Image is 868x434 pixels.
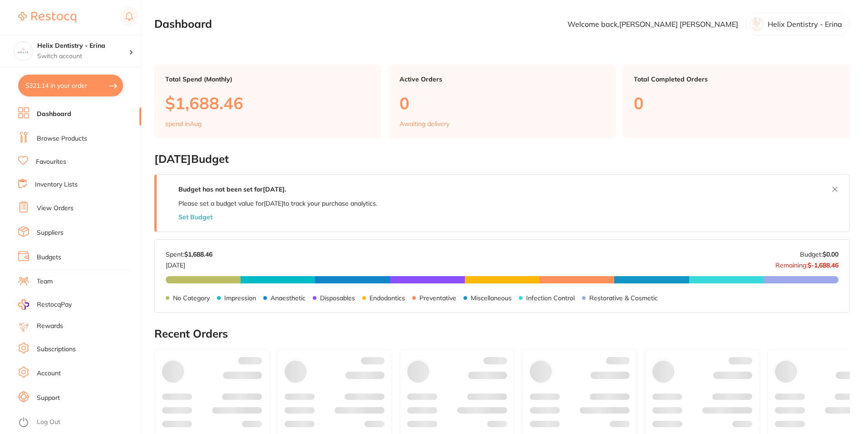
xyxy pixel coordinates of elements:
[154,18,212,30] h2: Dashboard
[165,120,202,127] p: spend in Aug
[154,153,850,166] h2: [DATE] Budget
[37,204,74,213] a: View Orders
[808,261,838,269] strong: $-1,688.46
[173,294,210,302] p: No Category
[37,41,129,50] h4: Helix Dentistry - Erina
[37,322,63,331] a: Rewards
[526,294,575,302] p: Infection Control
[36,157,66,167] a: Favourites
[166,258,212,269] p: [DATE]
[18,299,72,310] a: RestocqPay
[800,251,838,258] p: Budget:
[154,328,850,340] h2: Recent Orders
[154,65,381,138] a: Total Spend (Monthly)$1,688.46spend inAug
[37,369,61,378] a: Account
[768,20,842,28] p: Helix Dentistry - Erina
[166,251,212,258] p: Spent:
[37,394,60,403] a: Support
[178,185,286,193] strong: Budget has not been set for [DATE] .
[471,294,512,302] p: Miscellaneous
[224,294,256,302] p: Impression
[775,258,838,269] p: Remaining:
[37,345,76,354] a: Subscriptions
[35,180,78,189] a: Inventory Lists
[18,7,76,28] a: Restocq Logo
[623,65,850,138] a: Total Completed Orders0
[14,42,32,60] img: Helix Dentistry - Erina
[634,94,839,112] p: 0
[320,294,355,302] p: Disposables
[37,228,64,237] a: Suppliers
[37,253,61,262] a: Budgets
[399,120,449,127] p: Awaiting delivery
[419,294,456,302] p: Preventative
[399,76,605,83] p: Active Orders
[589,294,658,302] p: Restorative & Cosmetic
[370,294,405,302] p: Endodontics
[18,415,138,430] button: Log Out
[823,250,838,258] strong: $0.00
[567,20,738,28] p: Welcome back, [PERSON_NAME] [PERSON_NAME]
[37,110,71,119] a: Dashboard
[184,250,212,258] strong: $1,688.46
[37,418,60,427] a: Log Out
[37,300,72,309] span: RestocqPay
[18,299,29,310] img: RestocqPay
[178,213,212,221] button: Set Budget
[178,200,377,207] p: Please set a budget value for [DATE] to track your purchase analytics.
[18,75,123,96] button: $321.14 in your order
[18,12,76,23] img: Restocq Logo
[399,94,605,112] p: 0
[37,52,129,61] p: Switch account
[634,76,839,83] p: Total Completed Orders
[389,65,616,138] a: Active Orders0Awaiting delivery
[165,94,370,112] p: $1,688.46
[37,277,53,286] a: Team
[271,294,306,302] p: Anaesthetic
[165,76,370,83] p: Total Spend (Monthly)
[37,134,87,143] a: Browse Products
